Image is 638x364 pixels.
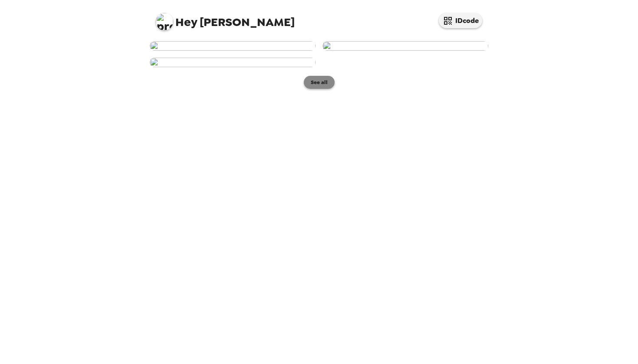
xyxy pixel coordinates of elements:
img: profile pic [156,13,173,30]
button: See all [304,76,335,89]
img: user-280556 [150,41,316,51]
button: IDcode [439,13,482,28]
span: Hey [175,14,197,30]
span: [PERSON_NAME] [156,9,295,28]
img: user-228345 [150,58,316,67]
img: user-228358 [322,41,488,51]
